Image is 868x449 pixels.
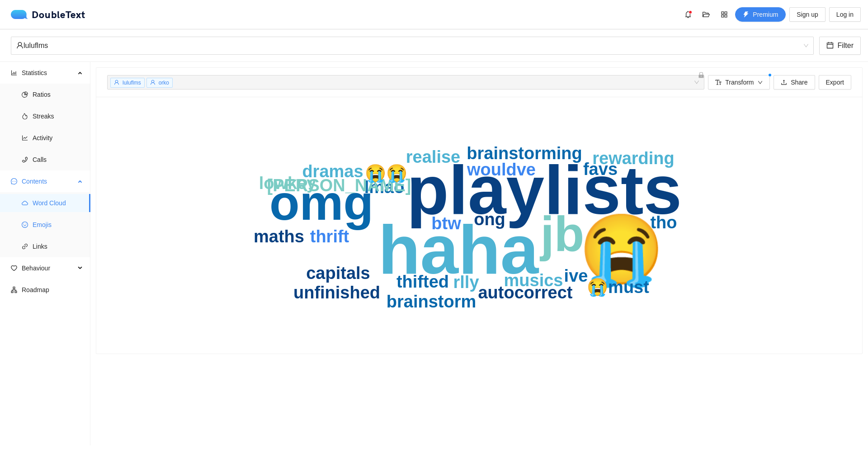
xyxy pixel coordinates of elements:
[681,7,695,22] button: bell
[22,243,28,250] span: link
[22,64,75,82] span: Statistics
[159,80,169,86] span: orko
[725,77,754,87] span: Transform
[33,85,83,104] span: Ratios
[22,91,28,98] span: pie-chart
[22,222,28,228] span: smile
[715,79,722,86] span: font-size
[302,162,363,181] text: dramas
[365,163,408,184] text: 😭😭
[431,214,461,233] text: btw
[743,11,749,19] span: thunderbolt
[478,283,572,302] text: autocorrect
[504,271,563,290] text: musics
[378,211,539,288] text: haha
[11,10,32,19] img: logo
[717,7,731,22] button: appstore
[11,178,17,184] span: message
[587,277,649,298] text: 😭must
[564,266,588,285] text: ive
[407,151,682,228] text: playlists
[16,37,808,54] span: luluflms
[254,227,304,246] text: maths
[819,37,861,55] button: calendarFilter
[681,11,695,18] span: bell
[540,206,585,261] text: jb
[699,7,713,22] button: folder-open
[837,40,854,51] span: Filter
[579,209,665,290] text: 😭
[829,7,861,22] button: Log in
[269,175,373,230] text: omg
[717,11,731,18] span: appstore
[789,7,825,22] button: Sign up
[11,287,17,293] span: apartment
[583,160,618,179] text: favs
[22,113,28,119] span: fire
[16,37,800,54] div: luluflms
[33,237,83,255] span: Links
[753,9,778,19] span: Premium
[781,79,787,86] span: upload
[758,80,763,86] span: down
[699,11,713,18] span: folder-open
[11,265,17,271] span: heart
[306,264,370,283] text: capitals
[11,10,85,19] a: logoDoubleText
[33,129,83,147] span: Activity
[797,9,818,19] span: Sign up
[467,160,536,179] text: wouldve
[259,174,316,193] text: lowkey
[11,10,85,19] div: DoubleText
[774,75,815,90] button: uploadShare
[836,9,854,19] span: Log in
[114,80,119,85] span: user
[22,172,75,190] span: Contents
[267,176,411,195] text: [PERSON_NAME]
[293,283,380,302] text: unfinished
[22,156,28,163] span: phone
[791,77,807,87] span: Share
[406,147,460,166] text: realise
[396,272,449,291] text: thifted
[22,200,28,206] span: cloud
[22,135,28,141] span: line-chart
[698,72,704,78] span: lock
[474,210,505,229] text: ong
[33,151,83,169] span: Calls
[826,77,844,87] span: Export
[150,80,156,85] span: user
[123,80,141,86] span: luluflms
[16,42,24,49] span: user
[467,144,582,163] text: brainstorming
[33,107,83,125] span: Streaks
[592,149,675,168] text: rewarding
[826,42,834,50] span: calendar
[33,194,83,212] span: Word Cloud
[22,281,83,299] span: Roadmap
[310,227,349,246] text: thrift
[33,216,83,234] span: Emojis
[819,75,851,90] button: Export
[22,259,75,277] span: Behaviour
[387,292,476,311] text: brainstorm
[735,7,786,22] button: thunderboltPremium
[708,75,770,90] button: font-sizeTransformdown
[650,213,677,232] text: tho
[11,70,17,76] span: bar-chart
[453,273,479,292] text: rlly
